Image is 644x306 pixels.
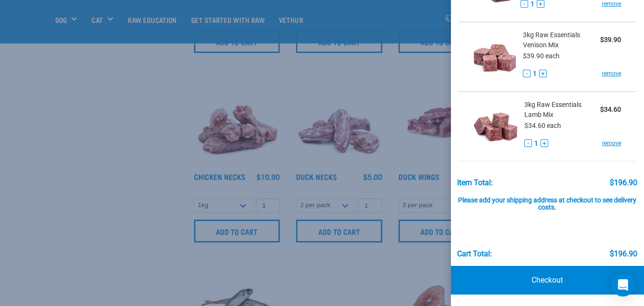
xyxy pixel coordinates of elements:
[451,266,644,295] a: Checkout
[602,139,621,148] a: remove
[523,30,600,50] span: 3kg Raw Essentials Venison Mix
[602,69,621,78] a: remove
[524,100,600,120] span: 3kg Raw Essentials Lamb Mix
[541,139,548,147] button: +
[474,30,516,79] img: Raw Essentials Venison Mix
[457,250,492,258] div: Cart total:
[533,69,537,79] span: 1
[534,138,538,148] span: 1
[523,70,531,77] button: -
[600,36,621,43] strong: $39.90
[524,139,532,147] button: -
[610,250,637,258] div: $196.90
[539,70,547,77] button: +
[457,187,637,212] div: Please add your shipping address at checkout to see delivery costs.
[600,106,621,113] strong: $34.60
[474,100,518,149] img: Raw Essentials Lamb Mix
[457,179,493,187] div: Item Total:
[523,52,560,60] span: $39.90 each
[610,179,637,187] div: $196.90
[612,274,634,296] div: Open Intercom Messenger
[524,122,561,129] span: $34.60 each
